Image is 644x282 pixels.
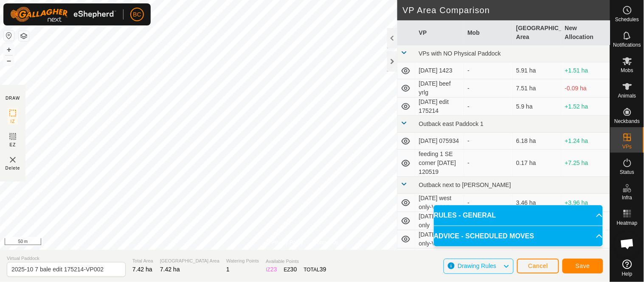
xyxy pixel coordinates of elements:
[561,150,610,177] td: +7.25 ha
[415,79,464,98] td: [DATE] beef yrlg
[415,20,464,45] th: VP
[132,266,152,273] span: 7.42 ha
[415,62,464,79] td: [DATE] 1423
[132,257,153,265] span: Total Area
[614,119,640,124] span: Neckbands
[467,198,509,207] div: -
[313,239,338,246] a: Contact Us
[415,248,464,267] td: [DATE] west only-VP007
[615,17,639,22] span: Schedules
[561,62,610,79] td: +1.51 ha
[561,248,610,267] td: +3.96 ha
[419,120,484,127] span: Outback east Paddock 1
[8,155,18,165] img: VP
[513,248,562,267] td: 3.46 ha
[415,212,464,230] td: [DATE] west only
[6,165,20,171] span: Delete
[226,266,230,273] span: 1
[419,181,511,188] span: Outback next to [PERSON_NAME]
[271,239,303,246] a: Privacy Policy
[458,262,496,269] span: Drawing Rules
[434,231,534,241] span: ADVICE - SCHEDULED MOVES
[513,62,562,79] td: 5.91 ha
[610,256,644,280] a: Help
[621,68,633,73] span: Mobs
[613,42,641,47] span: Notifications
[434,210,496,221] span: RULES - GENERAL
[513,194,562,212] td: 3.46 ha
[513,20,562,45] th: [GEOGRAPHIC_DATA] Area
[528,262,548,269] span: Cancel
[419,50,501,57] span: VPs with NO Physical Paddock
[513,79,562,98] td: 7.51 ha
[320,266,326,273] span: 39
[266,265,277,274] div: IZ
[561,79,610,98] td: -0.09 ha
[415,133,464,150] td: [DATE] 075934
[19,31,29,41] button: Map Layers
[4,31,14,41] button: Reset Map
[415,150,464,177] td: feeding 1 SE corner [DATE] 120519
[576,262,590,269] span: Save
[513,133,562,150] td: 6.18 ha
[4,45,14,55] button: +
[226,257,259,265] span: Watering Points
[622,271,633,276] span: Help
[266,258,326,265] span: Available Points
[4,56,14,66] button: –
[561,20,610,45] th: New Allocation
[7,255,126,262] span: Virtual Paddock
[160,266,180,273] span: 7.42 ha
[562,259,603,274] button: Save
[10,7,116,22] img: Gallagher Logo
[434,205,603,226] p-accordion-header: RULES - GENERAL
[513,98,562,116] td: 5.9 ha
[290,266,297,273] span: 30
[10,142,16,148] span: EZ
[618,93,636,98] span: Animals
[415,98,464,116] td: [DATE] edit 175214
[284,265,297,274] div: EZ
[415,230,464,248] td: [DATE] west only-VP006
[467,84,509,93] div: -
[6,95,20,101] div: DRAW
[561,98,610,116] td: +1.52 ha
[561,133,610,150] td: +1.24 ha
[615,231,640,257] div: Open chat
[467,137,509,145] div: -
[11,118,15,125] span: IZ
[617,221,638,226] span: Heatmap
[402,5,610,15] h2: VP Area Comparison
[620,170,634,175] span: Status
[133,10,141,19] span: BC
[464,20,513,45] th: Mob
[270,266,277,273] span: 23
[517,259,559,274] button: Cancel
[622,144,632,149] span: VPs
[467,159,509,168] div: -
[467,102,509,111] div: -
[513,150,562,177] td: 0.17 ha
[415,194,464,212] td: [DATE] west only-VP005
[561,194,610,212] td: +3.96 ha
[467,66,509,75] div: -
[304,265,326,274] div: TOTAL
[160,257,219,265] span: [GEOGRAPHIC_DATA] Area
[434,226,603,246] p-accordion-header: ADVICE - SCHEDULED MOVES
[622,195,632,200] span: Infra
